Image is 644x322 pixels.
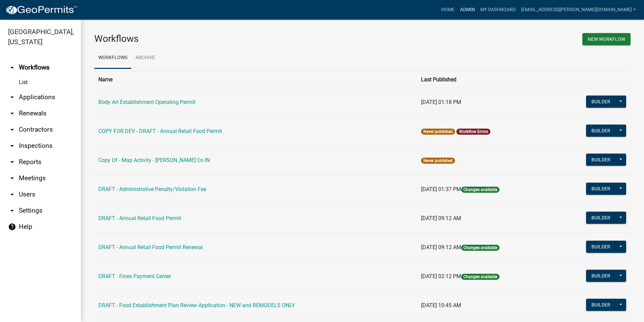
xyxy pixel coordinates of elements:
[421,129,455,135] span: Never published
[586,183,616,195] button: Builder
[586,270,616,282] button: Builder
[131,47,159,69] a: Archive
[8,207,16,215] i: arrow_drop_down
[421,302,461,308] span: [DATE] 10:45 AM
[586,241,616,253] button: Builder
[8,63,16,72] i: arrow_drop_up
[582,33,631,45] button: New Workflow
[8,142,16,150] i: arrow_drop_down
[94,71,417,88] th: Name
[421,244,461,250] span: [DATE] 09:12 AM
[98,244,203,250] a: DRAFT - Annual Retail Food Permit Renewal
[421,186,461,192] span: [DATE] 01:37 PM
[8,190,16,198] i: arrow_drop_down
[421,158,455,164] span: Never published
[8,126,16,134] i: arrow_drop_down
[461,274,500,280] span: Changes available
[586,125,616,137] button: Builder
[461,187,500,193] span: Changes available
[98,186,206,192] a: DRAFT - Administrative Penalty/Violation Fee
[8,158,16,166] i: arrow_drop_down
[94,33,357,45] h3: Workflows
[421,99,461,105] span: [DATE] 01:18 PM
[421,273,461,279] span: [DATE] 02:12 PM
[459,129,488,134] a: Workflow Errors
[98,273,171,279] a: DRAFT - Fines Payment Center
[8,174,16,182] i: arrow_drop_down
[439,3,457,16] a: Home
[98,215,181,221] a: DRAFT - Annual Retail Food Permit
[518,3,639,16] a: [EMAIL_ADDRESS][PERSON_NAME][DOMAIN_NAME]
[98,157,210,163] a: Copy Of - Map Activity - [PERSON_NAME] Co IN
[94,47,131,69] a: Workflows
[478,3,518,16] a: My Dashboard
[586,299,616,311] button: Builder
[421,215,461,221] span: [DATE] 09:12 AM
[457,3,478,16] a: Admin
[586,154,616,166] button: Builder
[8,109,16,117] i: arrow_drop_down
[586,212,616,224] button: Builder
[586,96,616,108] button: Builder
[8,223,16,231] i: help
[98,302,295,308] a: DRAFT - Food Establishment Plan Review Application - NEW and REMODELS ONLY
[417,71,554,88] th: Last Published
[98,99,195,105] a: Body Art Establishment Operating Permit
[98,128,222,134] a: COPY FOR DEV - DRAFT - Annual Retail Food Permit
[461,245,500,251] span: Changes available
[8,93,16,101] i: arrow_drop_down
